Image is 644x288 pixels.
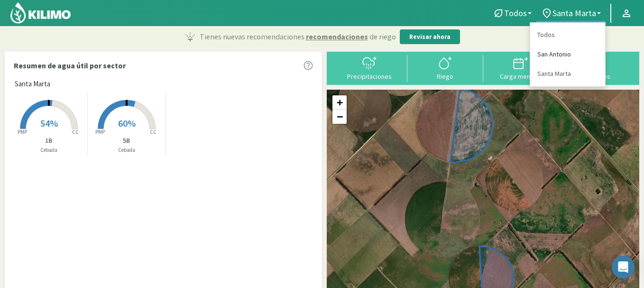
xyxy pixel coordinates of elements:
p: 5B [88,136,165,146]
p: Revisar ahora [409,32,451,42]
span: Santa Marta [15,79,50,90]
a: Zoom in [332,95,347,110]
tspan: PMP [17,129,27,135]
p: Cebada [88,146,165,154]
p: Resumen de agua útil por sector [14,60,126,71]
span: recomendaciones [306,31,368,42]
button: Riego [407,55,483,80]
a: Santa Marta [530,64,605,84]
div: Precipitaciones [334,73,405,80]
tspan: CC [72,129,79,135]
div: Carga mensual [486,73,556,80]
a: San Antonio [530,45,605,64]
span: de riego [369,31,396,42]
p: Tienes nuevas recomendaciones [200,31,396,42]
span: 54% [40,117,58,129]
p: Cebada [10,146,87,154]
a: Todos [530,25,605,45]
button: Revisar ahora [400,29,460,45]
span: Todos [504,8,527,18]
p: 1B [10,136,87,146]
button: Carga mensual [483,55,559,80]
img: Kilimo [9,1,72,24]
span: 60% [118,117,136,129]
span: Santa Marta [552,8,596,18]
tspan: CC [150,129,156,135]
a: Zoom out [332,110,347,124]
div: Open Intercom Messenger [612,256,635,279]
button: Precipitaciones [331,55,407,80]
div: Riego [410,73,480,80]
tspan: PMP [95,129,105,135]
